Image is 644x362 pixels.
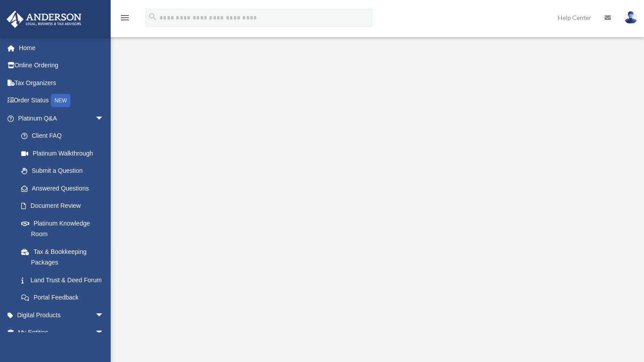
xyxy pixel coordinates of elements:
[137,52,615,318] iframe: <span data-mce-type="bookmark" style="display: inline-block; width: 0px; overflow: hidden; line-h...
[624,11,637,24] img: User Pic
[6,109,117,127] a: Platinum Q&Aarrow_drop_down
[95,306,113,324] span: arrow_drop_down
[6,74,117,92] a: Tax Organizers
[12,162,117,180] a: Submit a Question
[12,144,113,162] a: Platinum Walkthrough
[12,197,117,215] a: Document Review
[148,12,158,22] i: search
[6,57,117,74] a: Online Ordering
[12,127,117,145] a: Client FAQ
[12,271,117,289] a: Land Trust & Deed Forum
[6,306,117,324] a: Digital Productsarrow_drop_down
[95,324,113,342] span: arrow_drop_down
[6,39,117,57] a: Home
[6,92,117,110] a: Order StatusNEW
[6,324,117,342] a: My Entitiesarrow_drop_down
[4,11,84,28] img: Anderson Advisors Platinum Portal
[120,12,130,23] i: menu
[12,289,117,307] a: Portal Feedback
[95,109,113,128] span: arrow_drop_down
[120,16,130,23] a: menu
[12,179,117,197] a: Answered Questions
[51,94,70,107] div: NEW
[12,243,117,271] a: Tax & Bookkeeping Packages
[12,214,117,243] a: Platinum Knowledge Room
